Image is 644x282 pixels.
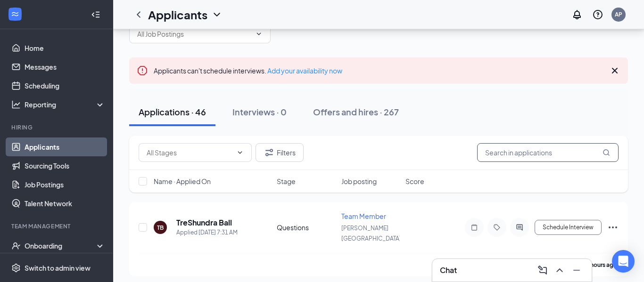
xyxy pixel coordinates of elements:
a: Home [25,39,105,57]
a: Sourcing Tools [25,156,105,175]
div: Interviews · 0 [232,106,287,118]
svg: MagnifyingGlass [603,149,610,156]
svg: Settings [11,263,21,273]
span: Applicants can't schedule interviews. [154,66,342,75]
div: Hiring [11,123,103,131]
div: Team Management [11,222,103,230]
div: Reporting [25,100,106,109]
div: Onboarding [25,241,97,250]
a: Add your availability now [267,66,342,75]
span: Team Member [341,212,386,220]
div: Applied [DATE] 7:31 AM [176,228,238,237]
span: Name · Applied On [154,177,211,186]
svg: ChevronLeft [133,9,144,20]
span: Score [405,177,424,186]
svg: Notifications [571,9,583,20]
button: Filter Filters [256,143,304,162]
svg: Minimize [571,265,582,276]
a: Job Postings [25,175,105,194]
button: Minimize [569,263,584,278]
svg: WorkstreamLogo [10,9,20,19]
a: Talent Network [25,194,105,213]
span: Job posting [341,177,377,186]
svg: UserCheck [11,241,21,250]
svg: Cross [609,65,620,76]
input: Search in applications [477,143,619,162]
svg: ComposeMessage [537,265,548,276]
h5: TreShundra Ball [176,218,232,228]
a: Applicants [25,137,105,156]
svg: ChevronDown [255,30,263,38]
svg: Ellipses [607,222,619,233]
div: Open Intercom Messenger [612,250,635,273]
b: 4 hours ago [586,261,617,268]
svg: Analysis [11,100,21,109]
div: TB [157,224,164,232]
svg: Error [137,65,148,76]
svg: Collapse [91,10,100,19]
div: Questions [277,223,336,232]
svg: ActiveChat [514,224,525,231]
svg: Note [469,224,480,231]
input: All Job Postings [137,29,251,39]
a: Messages [25,57,105,76]
div: Applications · 46 [139,106,206,118]
div: AP [615,10,622,18]
div: Switch to admin view [25,263,91,273]
svg: Tag [491,224,503,231]
svg: ChevronUp [554,265,565,276]
button: ChevronUp [552,263,567,278]
button: Schedule Interview [535,220,602,235]
svg: QuestionInfo [592,9,603,20]
button: ComposeMessage [535,263,550,278]
svg: Filter [264,147,275,158]
div: Offers and hires · 267 [313,106,399,118]
a: Scheduling [25,76,105,95]
svg: ChevronDown [211,9,223,20]
span: Stage [277,177,296,186]
h3: Chat [440,265,457,275]
input: All Stages [147,147,232,158]
h1: Applicants [148,7,207,23]
span: [PERSON_NAME][GEOGRAPHIC_DATA] [341,225,401,242]
svg: ChevronDown [236,149,244,156]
